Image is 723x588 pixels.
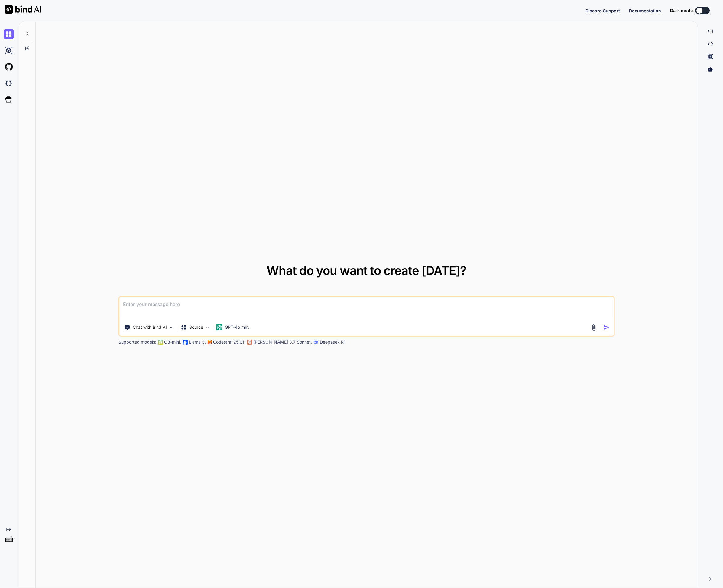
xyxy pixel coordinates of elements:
[169,325,174,330] img: Pick Tools
[253,339,312,345] p: [PERSON_NAME] 3.7 Sonnet,
[585,8,620,13] span: Discord Support
[320,339,345,345] p: Deepseek R1
[183,340,188,345] img: Llama2
[267,263,466,278] span: What do you want to create [DATE]?
[629,8,661,13] span: Documentation
[4,45,14,56] img: ai-studio
[118,339,156,345] p: Supported models:
[603,324,610,331] img: icon
[314,340,319,345] img: claude
[590,324,597,331] img: attachment
[4,62,14,72] img: githubLight
[5,5,41,14] img: Bind AI
[164,339,181,345] p: O3-mini,
[585,8,620,14] button: Discord Support
[247,340,252,345] img: claude
[670,8,693,14] span: Dark mode
[205,325,210,330] img: Pick Models
[189,339,206,345] p: Llama 3,
[216,324,222,330] img: GPT-4o mini
[158,340,163,345] img: GPT-4
[629,8,661,14] button: Documentation
[213,339,245,345] p: Codestral 25.01,
[4,78,14,88] img: darkCloudIdeIcon
[133,324,167,330] p: Chat with Bind AI
[225,324,251,330] p: GPT-4o min..
[189,324,203,330] p: Source
[4,29,14,39] img: chat
[208,340,212,344] img: Mistral-AI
